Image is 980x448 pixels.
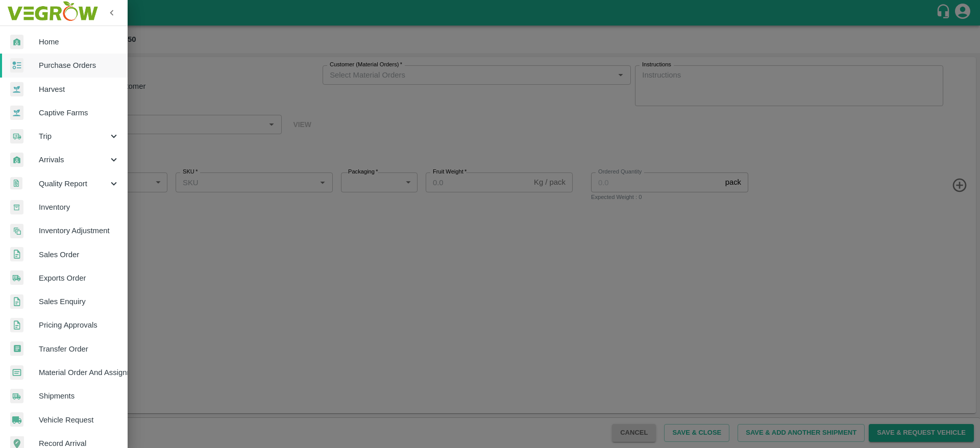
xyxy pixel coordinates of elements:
span: Material Order And Assignment [39,367,119,378]
span: Arrivals [39,154,108,165]
span: Vehicle Request [39,414,119,426]
img: vehicle [10,412,23,427]
span: Inventory [39,202,119,213]
span: Trip [39,131,108,142]
span: Inventory Adjustment [39,225,119,236]
img: qualityReport [10,177,22,190]
img: harvest [10,82,23,97]
span: Harvest [39,84,119,95]
span: Purchase Orders [39,60,119,71]
img: shipments [10,389,23,404]
img: sales [10,318,23,333]
span: Quality Report [39,178,108,189]
img: centralMaterial [10,365,23,380]
span: Shipments [39,390,119,402]
img: reciept [10,58,23,73]
span: Home [39,36,119,47]
img: shipments [10,270,23,285]
span: Exports Order [39,272,119,284]
span: Sales Enquiry [39,296,119,307]
span: Sales Order [39,249,119,260]
img: delivery [10,129,23,144]
img: sales [10,247,23,262]
img: whArrival [10,153,23,167]
img: whInventory [10,200,23,215]
img: harvest [10,105,23,120]
span: Pricing Approvals [39,319,119,331]
span: Captive Farms [39,107,119,118]
img: sales [10,294,23,309]
span: Transfer Order [39,343,119,355]
img: inventory [10,223,23,238]
img: whTransfer [10,341,23,356]
img: whArrival [10,35,23,49]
